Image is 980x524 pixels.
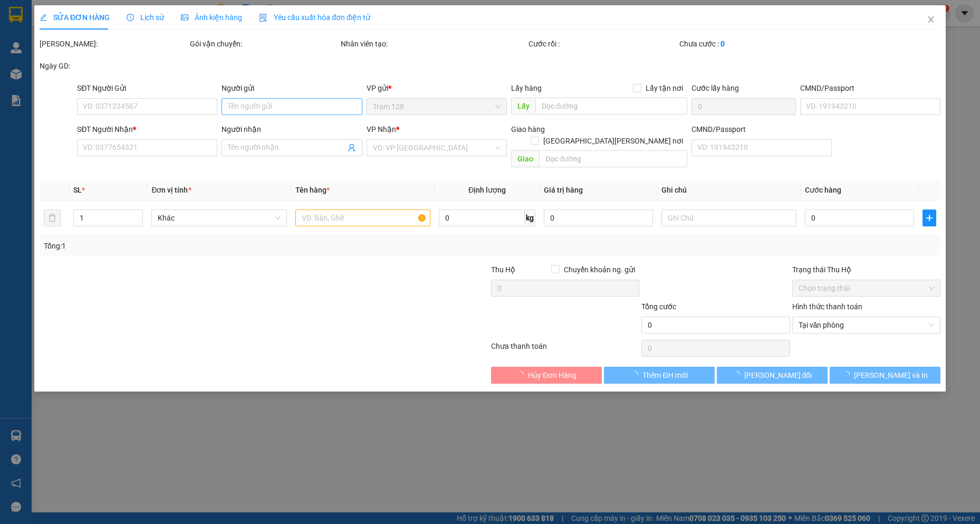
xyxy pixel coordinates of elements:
span: [PERSON_NAME] đổi [744,369,812,381]
div: [PERSON_NAME]: [40,38,188,50]
b: 0 [720,40,725,48]
span: Chọn trạng thái [799,280,934,296]
span: Định lượng [468,186,506,194]
div: Ngày GD: [40,60,188,72]
span: Khác [158,210,281,226]
span: Trạm 128 [373,99,501,115]
input: VD: Bàn, Ghế [295,209,431,226]
span: Yêu cầu xuất hóa đơn điện tử [259,13,370,22]
span: Giao hàng [511,125,545,134]
div: Người nhận [222,123,362,135]
div: Cước rồi : [529,38,677,50]
span: SL [73,186,82,194]
span: Tổng cước [641,302,676,311]
th: Ghi chú [657,180,801,201]
span: Tên hàng [295,186,330,194]
span: Hủy Đơn Hàng [528,369,577,381]
span: Cước hàng [805,186,841,194]
div: Chưa thanh toán [490,340,640,359]
span: Ảnh kiện hàng [181,13,242,22]
input: Ghi Chú [661,209,797,226]
span: Thêm ĐH mới [642,369,687,381]
button: Hủy Đơn Hàng [491,367,602,384]
div: Chưa cước : [679,38,828,50]
span: Chuyển khoản ng. gửi [560,264,639,275]
span: Giá trị hàng [544,186,583,194]
input: Dọc đường [539,150,688,167]
span: edit [40,14,47,21]
div: SĐT Người Nhận [77,123,217,135]
button: [PERSON_NAME] và In [830,367,940,384]
div: Trạng thái Thu Hộ [792,264,940,275]
div: Gói vận chuyển: [190,38,338,50]
span: loading [733,371,744,378]
input: Dọc đường [535,98,688,115]
span: plus [923,214,936,222]
span: close [927,15,935,24]
span: Lịch sử [127,13,164,22]
span: Lấy [511,98,535,115]
span: Lấy tận nơi [641,82,687,94]
span: [PERSON_NAME] và In [854,369,928,381]
button: Close [916,5,946,35]
div: Tổng: 1 [44,240,378,252]
label: Cước lấy hàng [691,84,739,92]
div: SĐT Người Gửi [77,82,217,94]
span: Thu Hộ [491,265,515,274]
button: plus [923,209,936,226]
img: icon [259,14,267,22]
div: VP gửi [367,82,507,94]
span: kg [525,209,535,226]
span: loading [631,371,642,378]
div: Nhân viên tạo: [341,38,527,50]
span: Giao [511,150,539,167]
span: Đơn vị tính [151,186,191,194]
input: Cước lấy hàng [691,98,796,115]
span: user-add [348,144,356,152]
label: Hình thức thanh toán [792,302,862,311]
span: clock-circle [127,14,134,21]
div: Người gửi [222,82,362,94]
span: loading [516,371,528,378]
span: picture [181,14,188,21]
div: CMND/Passport [800,82,940,94]
span: Tại văn phòng [799,317,934,333]
span: [GEOGRAPHIC_DATA][PERSON_NAME] nơi [539,135,687,147]
button: [PERSON_NAME] đổi [717,367,828,384]
span: SỬA ĐƠN HÀNG [40,13,110,22]
span: Lấy hàng [511,84,542,92]
button: delete [44,209,61,226]
div: CMND/Passport [691,123,832,135]
span: VP Nhận [367,125,396,134]
button: Thêm ĐH mới [604,367,715,384]
span: loading [842,371,854,378]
